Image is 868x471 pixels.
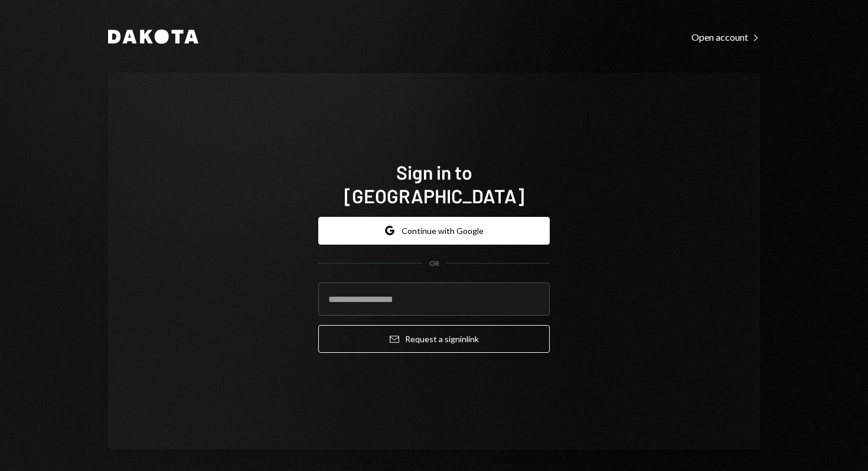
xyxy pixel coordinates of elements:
h1: Sign in to [GEOGRAPHIC_DATA] [318,160,550,207]
button: Request a signinlink [318,325,550,353]
div: OR [429,259,439,269]
a: Open account [691,30,760,43]
div: Open account [691,31,760,43]
button: Continue with Google [318,217,550,245]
